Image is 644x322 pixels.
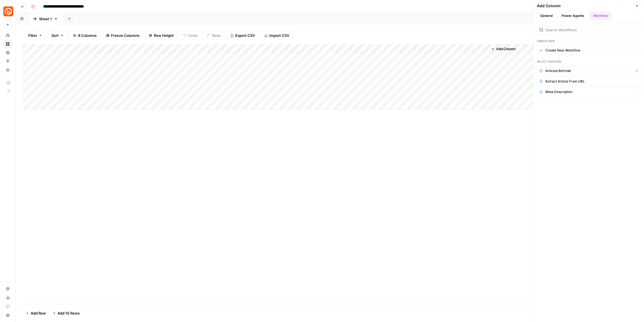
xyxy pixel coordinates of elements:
span: Create New Workflow [545,48,580,53]
span: Undo [188,33,198,38]
span: Add 10 Rows [58,310,80,316]
span: Import CSV [269,33,289,38]
button: Workflow [590,12,612,20]
span: Row Height [154,33,174,38]
span: Extract Article from URL [545,79,585,84]
div: Select Existing [537,59,641,64]
button: Filter [25,31,46,40]
span: Filter [28,33,37,38]
span: Freeze Columns [111,33,139,38]
a: Home [3,31,12,40]
button: Import CSV [261,31,293,40]
div: Create New [537,39,641,43]
a: Your Data [3,65,12,74]
input: Search Workflows [545,27,638,33]
button: Export CSV [227,31,258,40]
button: Meta Description [537,87,641,96]
button: Add Column [489,45,518,53]
button: Row Height [145,31,177,40]
img: Bitly Logo [3,6,13,16]
button: Extract Article from URL [537,77,641,86]
button: Add 10 Rows [49,309,83,318]
button: General [537,12,556,20]
a: Sheet 1 [28,13,63,24]
span: Add Row [31,310,46,316]
button: Articles Refresh [537,66,641,75]
span: Articles Refresh [545,68,571,73]
span: Add Column [496,47,516,51]
a: Learning Hub [3,302,12,311]
span: Meta Description [545,89,572,94]
span: Sort [51,33,59,38]
button: Redo [203,31,224,40]
button: Add Row [22,309,49,318]
span: Redo [212,33,221,38]
span: 8 Columns [78,33,97,38]
button: Create New Workflow [537,46,641,55]
button: Power Agents [558,12,588,20]
button: Undo [180,31,201,40]
button: Sort [48,31,67,40]
span: Export CSV [235,33,255,38]
a: Settings [3,284,12,293]
a: Insights [3,48,12,57]
a: Opportunities [3,57,12,66]
a: Usage [3,293,12,302]
button: Workspace: Bitly [3,4,12,18]
button: Freeze Columns [102,31,143,40]
button: 8 Columns [69,31,100,40]
button: Help + Support [3,311,12,320]
a: Browse [3,40,12,48]
div: Sheet 1 [39,16,52,22]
